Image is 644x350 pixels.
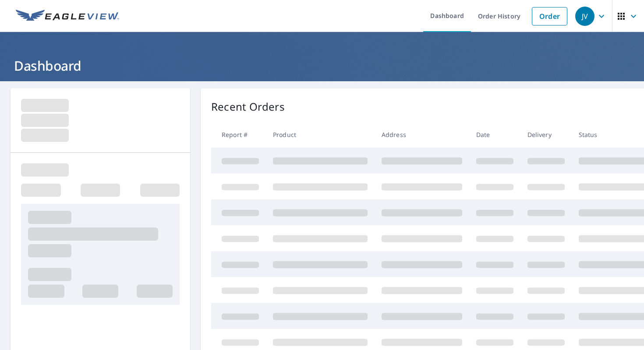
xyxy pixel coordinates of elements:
img: EV Logo [16,10,119,23]
th: Delivery [520,122,572,148]
div: JV [575,7,594,26]
th: Product [266,122,375,148]
th: Date [469,122,520,148]
a: Order [532,7,567,25]
th: Report # [211,122,266,148]
h1: Dashboard [11,57,633,75]
th: Address [375,122,469,148]
p: Recent Orders [211,99,285,115]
